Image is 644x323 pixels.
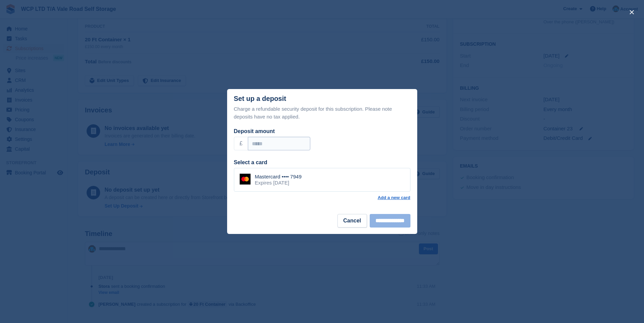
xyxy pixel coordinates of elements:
[234,95,286,103] div: Set up a deposit
[234,128,275,134] label: Deposit amount
[234,105,410,121] p: Charge a refundable security deposit for this subscription. Please note deposits have no tax appl...
[337,214,367,228] button: Cancel
[234,158,410,167] div: Select a card
[240,174,251,185] img: Mastercard Logo
[626,7,637,18] button: close
[255,174,302,180] div: Mastercard •••• 7949
[378,195,410,200] a: Add a new card
[255,180,302,186] div: Expires [DATE]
